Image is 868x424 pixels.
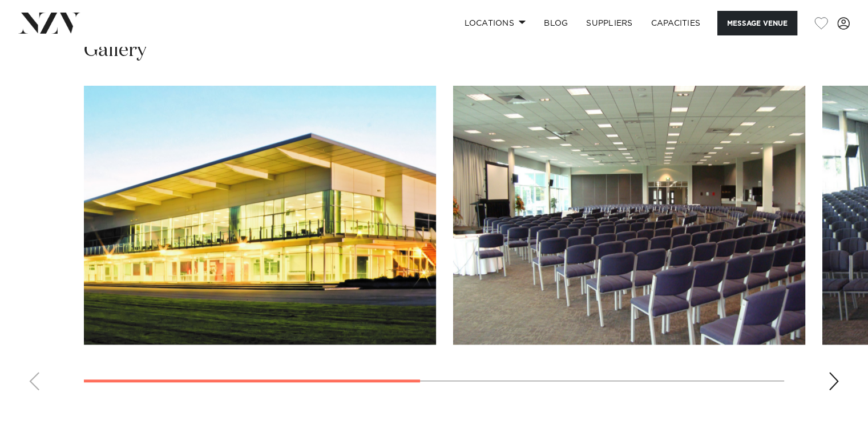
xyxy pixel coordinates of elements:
[18,13,80,33] img: nzv-logo.png
[455,11,535,35] a: Locations
[84,86,436,345] swiper-slide: 1 / 4
[535,11,577,35] a: BLOG
[717,11,797,35] button: Message Venue
[453,86,805,345] swiper-slide: 2 / 4
[642,11,710,35] a: Capacities
[577,11,641,35] a: SUPPLIERS
[84,38,147,63] h2: Gallery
